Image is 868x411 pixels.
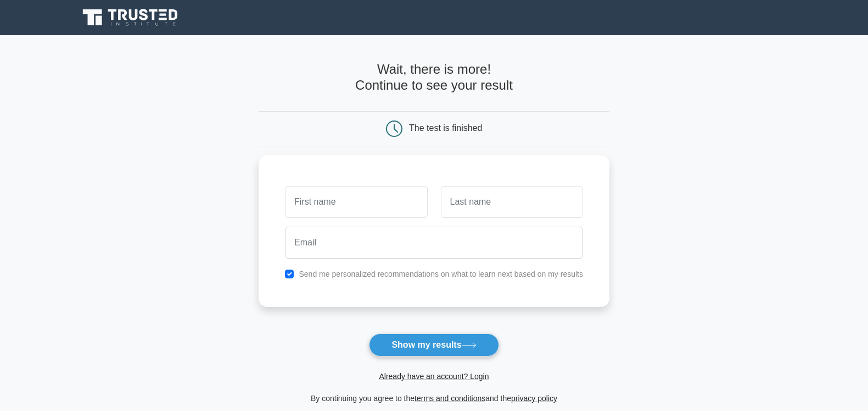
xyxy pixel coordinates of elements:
[259,62,609,94] h4: Wait, there is more! Continue to see your result
[441,186,583,218] input: Last name
[285,227,583,259] input: Email
[409,123,482,133] div: The test is finished
[252,392,616,405] div: By continuing you agree to the and the
[299,270,583,278] label: Send me personalized recommendations on what to learn next based on my results
[415,394,485,403] a: terms and conditions
[369,333,499,357] button: Show my results
[379,372,489,381] a: Already have an account? Login
[285,186,427,218] input: First name
[511,394,557,403] a: privacy policy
